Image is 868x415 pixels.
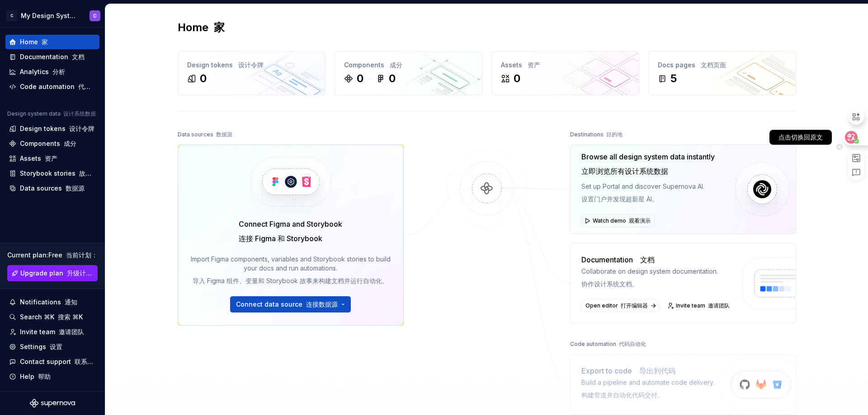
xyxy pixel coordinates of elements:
[5,151,99,166] a: Assets 资产
[570,338,646,350] div: Code automation
[20,82,96,91] div: Code automation
[20,52,85,61] div: Documentation
[5,121,99,136] a: Design tokens 设计令牌
[216,131,232,138] font: 数据源
[357,71,363,86] div: 0
[501,61,630,70] div: Assets
[38,373,51,380] font: 帮助
[570,128,623,141] div: Destinations
[30,399,75,408] svg: Supernova Logo
[344,61,473,70] div: Components
[665,299,734,312] a: Invite team 邀请团队
[701,61,726,69] font: 文档页面
[514,71,520,86] div: 0
[178,20,225,35] h2: Home
[581,254,734,265] div: Documentation
[65,298,77,306] font: 通知
[230,296,351,312] button: Connect data source 连接数据源
[670,71,677,86] div: 5
[67,269,92,277] font: 升级计划
[619,340,646,347] font: 代码自动化
[20,342,62,351] div: Settings
[389,71,396,86] div: 0
[20,327,84,336] div: Invite team
[306,300,338,308] font: 连接数据源
[621,302,648,309] font: 打开编辑器
[193,277,388,284] font: 导入 Figma 组件、变量和 Storybook 故事来构建文档并运行自动化。
[5,295,99,309] button: Notifications 通知
[581,267,734,292] div: Collaborate on design system documentation.
[5,340,99,354] a: Settings 设置
[20,372,51,381] div: Help
[5,65,99,79] a: Analytics 分析
[593,217,651,224] span: Watch demo
[581,365,714,376] div: Export to code
[239,219,342,247] div: Connect Figma and Storybook
[64,140,76,147] font: 成分
[5,181,99,196] a: Data sources 数据源
[708,302,730,309] font: 邀请团队
[5,136,99,151] a: Components 成分
[5,50,99,64] a: Documentation 文档
[7,251,98,260] div: Current plan : Free
[79,169,111,177] font: 故事书故事
[42,38,48,46] font: 家
[581,195,658,203] font: 设置门户并发现超新星 AI。
[69,125,94,132] font: 设计令牌
[59,328,84,336] font: 邀请团队
[20,139,76,148] div: Components
[66,184,85,192] font: 数据源
[72,53,85,61] font: 文档
[63,110,96,117] font: 设计系统数据
[239,234,322,243] font: 连接 Figma 和 Storybook
[5,166,99,181] a: Storybook stories 故事书故事
[200,71,207,86] div: 0
[5,79,99,94] a: Code automation 代码自动化
[676,302,730,309] span: Invite team
[335,51,482,95] a: Components 成分00
[5,35,99,49] a: Home 家
[7,110,96,117] div: Design system data
[581,378,714,403] div: Build a pipeline and automate code delivery.
[93,12,97,19] div: C
[214,21,225,34] font: 家
[7,265,98,281] a: Upgrade plan 升级计划
[640,255,655,264] font: 文档
[238,61,264,69] font: 设计令牌
[5,325,99,339] a: Invite team 邀请团队
[78,83,110,90] font: 代码自动化
[58,313,83,321] font: 搜索 ⌘K
[20,154,57,163] div: Assets
[236,300,338,309] span: Connect data source
[581,182,715,207] div: Set up Portal and discover Supernova AI.
[20,169,96,178] div: Storybook stories
[20,124,94,133] div: Design tokens
[2,6,103,25] button: CMy Design SystemC
[20,67,65,76] div: Analytics
[5,369,99,384] button: Help 帮助
[191,255,391,289] div: Import Figma components, variables and Storybook stories to build your docs and run automations.
[50,343,62,350] font: 设置
[45,154,57,162] font: 资产
[581,151,715,180] div: Browse all design system data instantly
[629,217,651,224] font: 观看演示
[581,391,664,399] font: 构建管道并自动化代码交付。
[20,298,77,307] div: Notifications
[6,10,17,21] div: C
[75,358,100,365] font: 联系支持
[187,61,316,70] div: Design tokens
[581,280,638,288] font: 协作设计系统文档。
[178,51,325,95] a: Design tokens 设计令牌0
[52,68,65,75] font: 分析
[20,312,83,322] div: Search ⌘K
[581,167,668,176] font: 立即浏览所有设计系统数据
[648,51,796,95] a: Docs pages 文档页面5
[21,11,79,20] div: My Design System
[658,61,787,70] div: Docs pages
[178,128,232,141] div: Data sources
[20,37,48,47] div: Home
[581,214,655,227] button: Watch demo 观看演示
[581,299,659,312] a: Open editor 打开编辑器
